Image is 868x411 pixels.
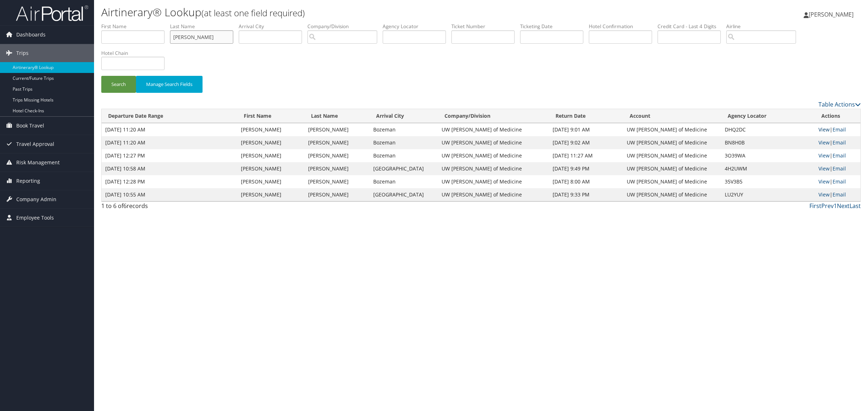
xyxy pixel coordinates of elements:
[438,109,549,123] th: Company/Division
[370,123,438,136] td: Bozeman
[237,149,305,162] td: [PERSON_NAME]
[815,149,860,162] td: |
[804,4,861,25] a: [PERSON_NAME]
[370,188,438,201] td: [GEOGRAPHIC_DATA]
[549,149,623,162] td: [DATE] 11:27 AM
[305,175,370,188] td: [PERSON_NAME]
[16,117,44,135] span: Book Travel
[721,149,815,162] td: 3O39WA
[102,136,237,149] td: [DATE] 11:20 AM
[438,123,549,136] td: UW [PERSON_NAME] of Medicine
[721,175,815,188] td: 35V3B5
[438,149,549,162] td: UW [PERSON_NAME] of Medicine
[818,100,861,108] a: Table Actions
[833,126,846,133] a: Email
[101,76,136,93] button: Search
[623,175,721,188] td: UW [PERSON_NAME] of Medicine
[815,188,860,201] td: |
[102,175,237,188] td: [DATE] 12:28 PM
[201,7,305,19] small: (at least one field required)
[815,123,860,136] td: |
[623,149,721,162] td: UW [PERSON_NAME] of Medicine
[815,109,860,123] th: Actions
[237,136,305,149] td: [PERSON_NAME]
[726,23,801,30] label: Airline
[809,202,821,210] a: First
[16,44,29,62] span: Trips
[815,136,860,149] td: |
[658,23,726,30] label: Credit Card - Last 4 Digits
[623,188,721,201] td: UW [PERSON_NAME] of Medicine
[549,188,623,201] td: [DATE] 9:33 PM
[623,162,721,175] td: UW [PERSON_NAME] of Medicine
[815,162,860,175] td: |
[305,123,370,136] td: [PERSON_NAME]
[101,5,608,20] h1: Airtinerary® Lookup
[833,191,846,198] a: Email
[16,26,46,44] span: Dashboards
[833,165,846,172] a: Email
[438,162,549,175] td: UW [PERSON_NAME] of Medicine
[809,10,854,18] span: [PERSON_NAME]
[101,202,283,214] div: 1 to 6 of records
[721,162,815,175] td: 4H2UWM
[370,136,438,149] td: Bozeman
[837,202,850,210] a: Next
[818,126,830,133] a: View
[370,175,438,188] td: Bozeman
[520,23,589,30] label: Ticketing Date
[170,23,239,30] label: Last Name
[818,191,830,198] a: View
[721,136,815,149] td: BN8H0B
[383,23,451,30] label: Agency Locator
[237,123,305,136] td: [PERSON_NAME]
[370,109,438,123] th: Arrival City: activate to sort column ascending
[438,175,549,188] td: UW [PERSON_NAME] of Medicine
[16,5,88,22] img: airportal-logo.png
[136,76,203,93] button: Manage Search Fields
[549,175,623,188] td: [DATE] 8:00 AM
[16,172,40,190] span: Reporting
[16,135,54,153] span: Travel Approval
[833,139,846,146] a: Email
[237,175,305,188] td: [PERSON_NAME]
[101,23,170,30] label: First Name
[818,178,830,185] a: View
[438,136,549,149] td: UW [PERSON_NAME] of Medicine
[370,162,438,175] td: [GEOGRAPHIC_DATA]
[101,49,170,57] label: Hotel Chain
[818,165,830,172] a: View
[239,23,307,30] label: Arrival City
[16,153,60,172] span: Risk Management
[102,188,237,201] td: [DATE] 10:55 AM
[16,190,56,208] span: Company Admin
[549,136,623,149] td: [DATE] 9:02 AM
[833,152,846,159] a: Email
[370,149,438,162] td: Bozeman
[721,188,815,201] td: LU2YUY
[307,23,383,30] label: Company/Division
[623,109,721,123] th: Account: activate to sort column ascending
[451,23,520,30] label: Ticket Number
[16,209,54,227] span: Employee Tools
[237,109,305,123] th: First Name: activate to sort column ascending
[305,109,370,123] th: Last Name: activate to sort column ascending
[821,202,834,210] a: Prev
[721,123,815,136] td: DHQ2DC
[305,136,370,149] td: [PERSON_NAME]
[237,188,305,201] td: [PERSON_NAME]
[549,123,623,136] td: [DATE] 9:01 AM
[102,149,237,162] td: [DATE] 12:27 PM
[721,109,815,123] th: Agency Locator: activate to sort column ascending
[305,149,370,162] td: [PERSON_NAME]
[305,188,370,201] td: [PERSON_NAME]
[102,109,237,123] th: Departure Date Range: activate to sort column ascending
[815,175,860,188] td: |
[438,188,549,201] td: UW [PERSON_NAME] of Medicine
[850,202,861,210] a: Last
[589,23,658,30] label: Hotel Confirmation
[305,162,370,175] td: [PERSON_NAME]
[549,109,623,123] th: Return Date: activate to sort column ascending
[623,136,721,149] td: UW [PERSON_NAME] of Medicine
[623,123,721,136] td: UW [PERSON_NAME] of Medicine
